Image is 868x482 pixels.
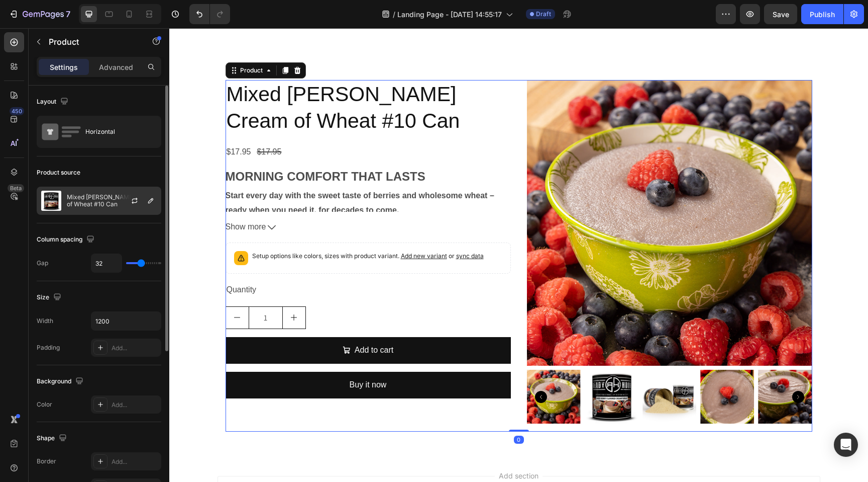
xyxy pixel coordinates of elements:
button: Add to cart [56,309,342,336]
div: Beta [8,184,24,192]
strong: MORNING COMFORT THAT LASTS [56,141,256,155]
div: Layout [37,95,70,109]
p: Advanced [99,62,133,72]
button: Carousel Next Arrow [623,363,635,375]
button: Save [764,4,797,24]
span: Show more [56,192,97,206]
div: Quantity [56,254,342,270]
span: Save [773,10,789,19]
div: 0 [345,408,355,416]
p: 7 [66,8,70,20]
div: Color [37,400,52,409]
button: Carousel Back Arrow [366,363,378,375]
button: 7 [4,4,75,24]
p: Setup options like colors, sizes with product variant. [83,223,314,233]
iframe: Design area [169,28,868,482]
span: sync data [287,224,314,231]
div: Undo/Redo [189,4,230,24]
span: Add new variant [232,224,278,231]
div: Size [37,291,63,304]
div: Padding [37,343,60,352]
span: Draft [536,10,551,19]
p: Mixed [PERSON_NAME] Cream of Wheat #10 Can [67,194,157,208]
div: Add... [112,344,159,353]
div: Column spacing [37,233,96,247]
span: or [278,224,314,231]
div: Border [37,457,56,466]
div: $17.95 [56,116,83,132]
div: Buy it now [180,350,218,364]
div: Product [69,38,95,47]
div: Open Intercom Messenger [834,433,858,457]
button: Buy it now [56,344,342,370]
div: Shape [37,432,69,445]
button: decrement [57,279,79,300]
input: Auto [91,254,122,272]
button: Publish [801,4,843,24]
span: Add section [325,442,373,453]
div: Background [37,375,85,388]
span: / [393,9,395,20]
button: increment [114,279,136,300]
span: Landing Page - [DATE] 14:55:17 [397,9,502,20]
div: Publish [810,9,835,20]
div: Add... [112,400,159,410]
div: $17.95 [86,116,113,132]
button: Show more [56,192,342,206]
p: Product [49,36,134,48]
div: Add... [112,457,159,466]
div: Gap [37,259,48,268]
div: 450 [10,107,24,115]
div: Width [37,316,53,326]
img: product feature img [41,191,61,211]
div: Product source [37,168,80,177]
strong: Start every day with the sweet taste of berries and wholesome wheat – ready when you need it, for... [56,163,325,186]
div: Horizontal [85,120,147,143]
input: Auto [91,312,161,330]
div: Add to cart [185,315,224,330]
input: quantity [79,279,114,300]
h2: Mixed [PERSON_NAME] Cream of Wheat #10 Can [56,52,342,108]
p: Settings [50,62,78,72]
